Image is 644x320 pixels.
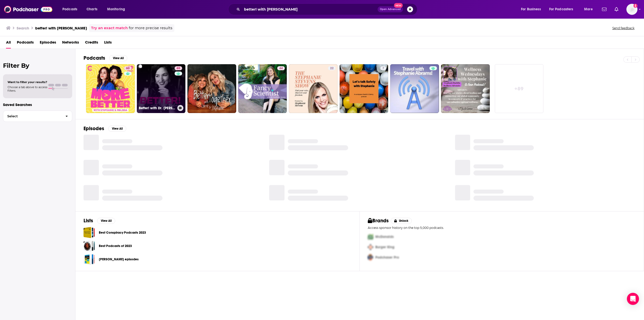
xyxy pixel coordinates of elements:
[626,4,637,15] span: Logged in as Ashley_Beenen
[99,243,132,249] a: Best Podcasts of 2023
[84,55,105,61] h2: Podcasts
[626,4,637,15] img: User Profile
[8,85,47,92] span: Choose a tab above to access filters.
[62,38,79,49] a: Networks
[17,26,29,30] h3: Search
[84,254,95,265] a: Kafka episodes
[109,55,127,61] button: View All
[104,5,132,13] button: open menu
[375,245,394,249] span: Burger King
[549,6,573,13] span: For Podcasters
[84,240,95,252] a: Best Podcasts of 2023
[104,38,112,49] a: Lists
[627,293,639,305] div: Open Intercom Messenger
[59,5,84,13] button: open menu
[517,5,547,13] button: open menu
[62,6,77,13] span: Podcasts
[177,66,180,71] span: 65
[391,218,412,224] button: Unlock
[8,80,47,84] span: Want to filter your results?
[600,5,609,14] a: Show notifications dropdown
[242,5,378,13] input: Search podcasts, credits, & more...
[584,6,593,13] span: More
[4,5,52,14] img: Podchaser - Follow, Share and Rate Podcasts
[137,64,186,113] a: 65Better! with Dr. [PERSON_NAME]
[85,38,98,49] a: Credits
[521,6,541,13] span: For Business
[279,66,283,71] span: 44
[84,218,93,224] h2: Lists
[99,257,139,262] a: [PERSON_NAME] episodes
[366,252,375,263] img: Third Pro Logo
[378,6,403,12] button: Open AdvancedNew
[139,106,175,110] h3: Better! with Dr. [PERSON_NAME]
[3,62,72,69] h2: Filter By
[108,126,126,132] button: View All
[3,115,61,118] span: Select
[99,230,146,235] a: Best Conspiracy Podcasts 2023
[6,38,11,49] a: All
[277,66,285,70] a: 44
[40,38,56,49] a: Episodes
[87,6,97,13] span: Charts
[581,5,599,13] button: open menu
[380,8,401,11] span: Open Advanced
[84,55,127,61] a: PodcastsView All
[633,4,637,8] svg: Add a profile image
[289,64,338,113] a: 22
[91,25,128,31] a: Try an exact match
[368,218,389,224] h2: Brands
[382,66,384,71] span: 7
[84,125,126,132] a: EpisodesView All
[233,4,422,15] div: Search podcasts, credits, & more...
[129,25,172,31] span: for more precise results
[97,218,115,224] button: View All
[366,242,375,252] img: Second Pro Logo
[328,66,336,70] a: 22
[84,125,104,132] h2: Episodes
[366,232,375,242] img: First Pro Logo
[375,255,399,260] span: Podchaser Pro
[611,26,636,30] button: Send feedback
[17,38,34,49] a: Podcasts
[84,218,115,224] a: ListsView All
[546,5,581,13] button: open menu
[626,4,637,15] button: Show profile menu
[380,66,386,70] a: 7
[84,227,95,238] a: Best Conspiracy Podcasts 2023
[375,235,394,239] span: McDonalds
[340,64,388,113] a: 7
[613,5,620,14] a: Show notifications dropdown
[126,66,130,71] span: 60
[3,111,72,122] button: Select
[35,26,87,30] h3: better! with [PERSON_NAME]
[238,64,287,113] a: 44
[3,102,72,107] p: Saved Searches
[330,66,334,71] span: 22
[107,6,125,13] span: Monitoring
[124,66,132,70] a: 60
[495,64,544,113] a: +89
[83,5,100,13] a: Charts
[175,66,182,70] a: 65
[394,3,403,8] span: New
[86,64,135,113] a: 60
[368,226,636,230] p: Access sponsor history on the top 5,000 podcasts.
